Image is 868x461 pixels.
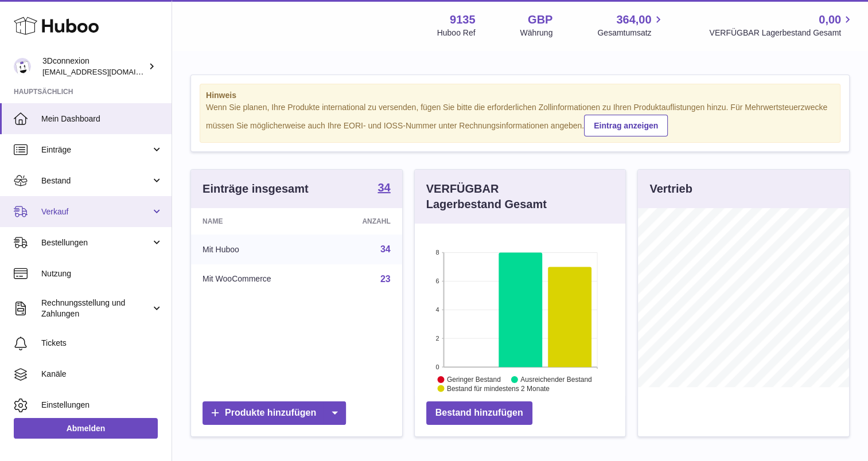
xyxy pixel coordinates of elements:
[450,12,476,28] strong: 9135
[435,335,439,342] text: 2
[42,56,146,77] div: 3Dconnexion
[377,182,390,196] a: 34
[597,12,664,38] a: 364,00 Gesamtumsatz
[584,115,668,136] a: Eintrag anzeigen
[435,249,439,256] text: 8
[41,175,151,186] span: Bestand
[203,181,309,197] h3: Einträge insgesamt
[41,144,151,155] span: Einträge
[435,364,439,370] text: 0
[709,28,854,38] span: VERFÜGBAR Lagerbestand Gesamt
[206,90,834,101] strong: Hinweis
[616,12,651,28] span: 364,00
[380,244,391,254] a: 34
[41,338,163,349] span: Tickets
[819,12,841,28] span: 0,00
[649,181,692,197] h3: Vertrieb
[14,418,158,439] a: Abmelden
[380,274,391,284] a: 23
[191,208,326,235] th: Name
[41,237,151,248] span: Bestellungen
[41,268,163,279] span: Nutzung
[42,67,169,76] span: [EMAIL_ADDRESS][DOMAIN_NAME]
[41,114,163,124] span: Mein Dashboard
[191,235,326,264] td: Mit Huboo
[520,28,553,38] div: Währung
[14,58,31,75] img: order_eu@3dconnexion.com
[447,376,501,384] text: Geringer Bestand
[435,278,439,284] text: 6
[41,369,163,380] span: Kanäle
[206,102,834,136] div: Wenn Sie planen, Ihre Produkte international zu versenden, fügen Sie bitte die erforderlichen Zol...
[326,208,402,235] th: Anzahl
[528,12,552,28] strong: GBP
[709,12,854,38] a: 0,00 VERFÜGBAR Lagerbestand Gesamt
[203,401,346,425] a: Produkte hinzufügen
[191,264,326,294] td: Mit WooCommerce
[520,376,592,384] text: Ausreichender Bestand
[426,401,532,425] a: Bestand hinzufügen
[435,306,439,313] text: 4
[41,206,151,217] span: Verkauf
[426,181,574,212] h3: VERFÜGBAR Lagerbestand Gesamt
[41,298,151,319] span: Rechnungsstellung und Zahlungen
[437,28,476,38] div: Huboo Ref
[377,182,390,193] strong: 34
[447,385,550,393] text: Bestand für mindestens 2 Monate
[597,28,664,38] span: Gesamtumsatz
[41,400,163,411] span: Einstellungen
